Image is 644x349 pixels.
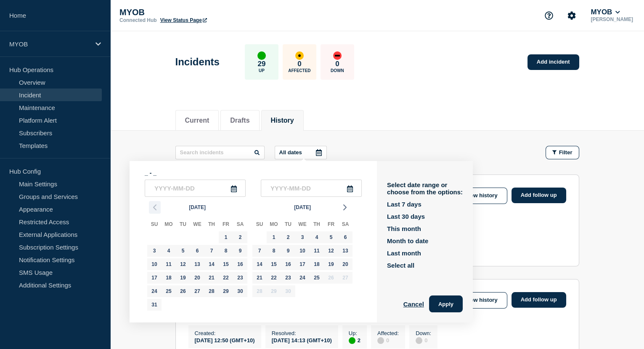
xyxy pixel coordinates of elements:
div: Sunday, Aug 10, 2025 [148,258,160,270]
div: Saturday, Sep 13, 2025 [339,245,351,257]
div: Monday, Sep 29, 2025 [268,285,280,297]
div: Wednesday, Sep 24, 2025 [297,272,308,284]
div: Wednesday, Aug 6, 2025 [191,245,203,257]
div: Sa [233,220,247,231]
div: Thursday, Sep 11, 2025 [311,245,323,257]
div: Monday, Sep 15, 2025 [268,258,280,270]
div: Fr [219,220,233,231]
div: Su [147,220,162,231]
p: MYOB [9,40,90,48]
div: Thursday, Aug 14, 2025 [206,258,217,270]
div: Wednesday, Aug 13, 2025 [191,258,203,270]
div: We [190,220,204,231]
div: Tuesday, Aug 12, 2025 [177,258,189,270]
div: disabled [416,337,422,344]
div: [DATE] 14:13 (GMT+10) [272,336,332,344]
input: YYYY-MM-DD [261,180,362,197]
div: affected [295,51,304,60]
a: Add incident [527,54,579,70]
div: Friday, Aug 29, 2025 [220,285,232,297]
div: Thursday, Sep 18, 2025 [311,258,323,270]
div: Friday, Sep 26, 2025 [325,272,337,284]
div: Sunday, Sep 7, 2025 [254,245,265,257]
p: Affected : [377,330,399,336]
div: Sunday, Sep 21, 2025 [254,272,265,284]
h1: Incidents [175,56,220,68]
div: disabled [377,337,384,344]
a: View history [456,188,507,204]
a: Add follow up [511,292,566,308]
div: Tuesday, Aug 26, 2025 [177,285,189,297]
span: [DATE] [294,201,311,214]
p: 0 [335,60,339,68]
div: Monday, Aug 4, 2025 [163,245,175,257]
button: Filter [546,146,579,159]
span: [DATE] [189,201,206,214]
div: Su [252,220,267,231]
p: _ - _ [145,169,362,176]
div: Wednesday, Sep 3, 2025 [297,231,308,243]
div: Saturday, Sep 20, 2025 [339,258,351,270]
div: Tuesday, Aug 19, 2025 [177,272,189,284]
p: All dates [279,149,302,156]
div: Wednesday, Aug 27, 2025 [191,285,203,297]
div: Tuesday, Aug 5, 2025 [177,245,189,257]
div: Friday, Aug 22, 2025 [220,272,232,284]
div: 0 [377,336,399,344]
button: Apply [429,295,463,312]
div: Thursday, Aug 28, 2025 [206,285,217,297]
a: View history [456,292,507,309]
input: Search incidents [175,146,265,159]
div: Saturday, Aug 9, 2025 [234,245,246,257]
div: Thursday, Sep 25, 2025 [311,272,323,284]
div: Friday, Sep 12, 2025 [325,245,337,257]
p: MYOB [119,8,288,17]
div: up [349,337,355,344]
p: [PERSON_NAME] [589,16,635,22]
p: 29 [257,60,265,68]
div: Thursday, Sep 4, 2025 [311,231,323,243]
div: Sunday, Aug 31, 2025 [148,299,160,311]
div: Th [204,220,219,231]
div: Monday, Aug 25, 2025 [163,285,175,297]
div: Wednesday, Aug 20, 2025 [191,272,203,284]
div: Tuesday, Sep 23, 2025 [282,272,294,284]
button: MYOB [589,8,622,16]
span: Filter [559,149,572,156]
p: Up : [349,330,360,336]
button: Select all [387,262,414,269]
div: Saturday, Sep 27, 2025 [339,272,351,284]
p: Affected [288,68,310,73]
button: Account settings [563,7,580,24]
div: Thursday, Aug 7, 2025 [206,245,217,257]
p: Down : [416,330,431,336]
div: Saturday, Aug 2, 2025 [234,231,246,243]
div: Saturday, Aug 23, 2025 [234,272,246,284]
button: Last 7 days [387,201,421,208]
button: Last month [387,250,421,257]
div: Wednesday, Sep 17, 2025 [297,258,308,270]
p: Created : [195,330,255,336]
div: Th [310,220,324,231]
div: Mo [162,220,176,231]
div: Fr [324,220,338,231]
div: Mo [267,220,281,231]
a: View Status Page [160,17,207,23]
div: Sunday, Sep 14, 2025 [254,258,265,270]
p: Connected Hub [119,17,157,23]
p: Up [259,68,265,73]
input: YYYY-MM-DD [145,180,246,197]
div: Monday, Aug 18, 2025 [163,272,175,284]
div: Monday, Sep 1, 2025 [268,231,280,243]
button: Last 30 days [387,213,425,220]
div: We [295,220,310,231]
div: Tu [281,220,295,231]
div: Saturday, Aug 30, 2025 [234,285,246,297]
div: Friday, Sep 19, 2025 [325,258,337,270]
button: [DATE] [186,201,209,214]
p: Down [331,68,344,73]
p: Resolved : [272,330,332,336]
div: 2 [349,336,360,344]
div: Tuesday, Sep 9, 2025 [282,245,294,257]
button: All dates [275,146,327,159]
